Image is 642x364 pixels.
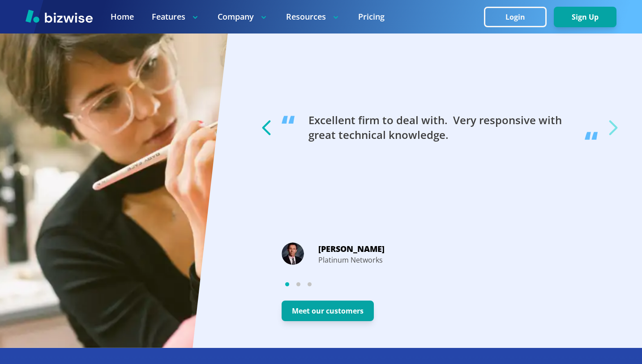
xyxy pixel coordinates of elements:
[484,7,547,27] button: Login
[286,11,340,22] p: Resources
[358,11,385,22] a: Pricing
[484,13,554,21] a: Login
[152,11,200,22] p: Features
[554,7,616,27] button: Sign Up
[218,11,268,22] p: Company
[282,243,304,265] img: Michael Branson
[282,301,374,321] button: Meet our customers
[256,307,374,315] a: Meet our customers
[26,9,93,23] img: Bizwise Logo
[111,11,134,22] a: Home
[318,255,385,265] p: Platinum Networks
[318,242,385,255] p: [PERSON_NAME]
[308,113,571,142] h3: Excellent firm to deal with. Very responsive with great technical knowledge.
[554,13,616,21] a: Sign Up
